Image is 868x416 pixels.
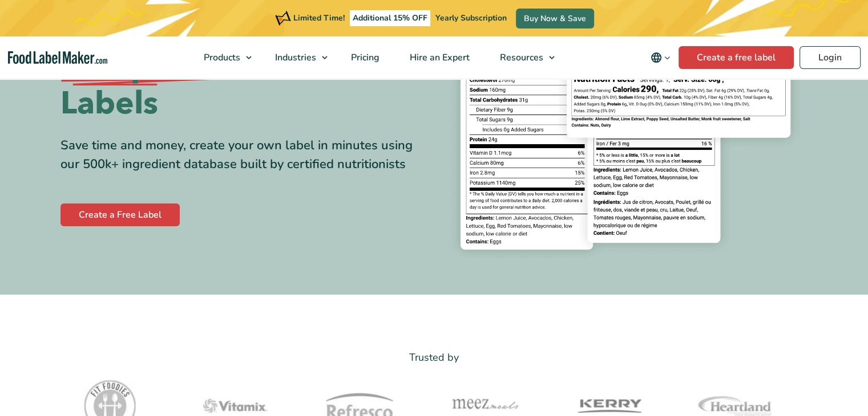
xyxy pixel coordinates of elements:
[516,9,594,28] a: Buy Now & Save
[435,13,507,23] span: Yearly Subscription
[395,36,482,79] a: Hire an Expert
[643,46,679,69] button: Change language
[348,51,381,64] span: Pricing
[60,47,218,85] span: Compliant
[350,10,430,26] span: Additional 15% OFF
[800,46,861,69] a: Login
[496,51,544,64] span: Resources
[200,51,241,64] span: Products
[60,203,180,226] a: Create a Free Label
[60,349,808,366] p: Trusted by
[485,36,560,79] a: Resources
[8,51,107,64] a: Food Label Maker homepage
[679,46,794,69] a: Create a free label
[293,13,345,23] span: Limited Time!
[336,36,392,79] a: Pricing
[272,51,317,64] span: Industries
[260,36,333,79] a: Industries
[189,36,257,79] a: Products
[60,136,426,174] div: Save time and money, create your own label in minutes using our 500k+ ingredient database built b...
[406,51,471,64] span: Hire an Expert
